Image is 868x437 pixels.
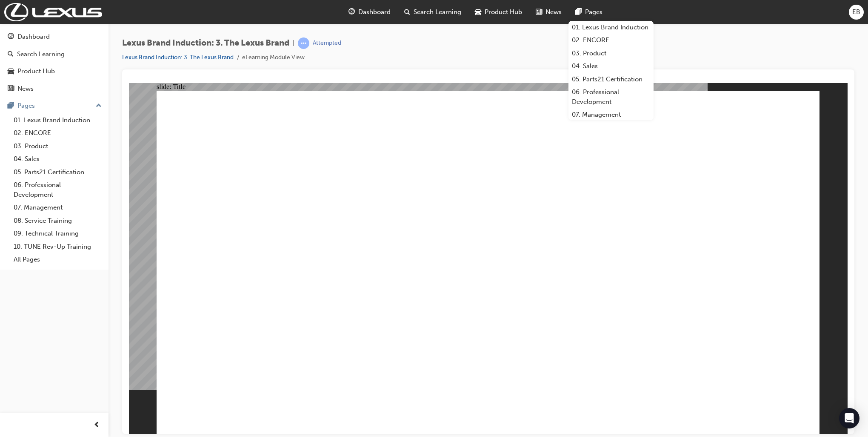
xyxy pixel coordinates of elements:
a: 05. Parts21 Certification [568,73,654,86]
a: 01. Lexus Brand Induction [10,114,105,127]
span: Dashboard [358,7,391,17]
span: Product Hub [485,7,522,17]
a: 02. ENCORE [568,34,654,47]
a: 08. Service Training [10,214,105,227]
a: Lexus Brand Induction: 3. The Lexus Brand [122,54,234,61]
div: Dashboard [17,32,50,42]
a: 02. ENCORE [10,126,105,140]
button: Pages [3,98,105,114]
a: 09. Technical Training [10,227,105,240]
a: 04. Sales [568,60,654,73]
a: 06. Professional Development [568,86,654,108]
a: 06. Professional Development [10,178,105,201]
span: car-icon [475,7,481,17]
img: Trak [4,3,102,21]
div: Pages [17,101,35,111]
a: 03. Product [10,140,105,153]
span: Lexus Brand Induction: 3. The Lexus Brand [122,38,289,48]
span: EB [852,7,860,17]
span: | [293,38,294,48]
a: News [3,81,105,97]
span: search-icon [8,51,14,58]
span: Search Learning [414,7,461,17]
li: eLearning Module View [242,53,305,63]
a: 04. Sales [10,152,105,166]
div: News [17,84,34,94]
a: 05. Parts21 Certification [10,166,105,179]
button: DashboardSearch LearningProduct HubNews [3,27,105,98]
a: 07. Management [10,201,105,214]
span: Pages [585,7,602,17]
a: Product Hub [3,63,105,79]
div: Open Intercom Messenger [839,408,859,428]
button: EB [849,5,864,20]
span: guage-icon [8,33,14,41]
span: car-icon [8,68,14,75]
span: news-icon [8,85,14,93]
span: prev-icon [94,420,100,431]
span: up-icon [96,101,102,112]
a: All Pages [10,253,105,266]
span: learningRecordVerb_ATTEMPT-icon [298,37,309,49]
a: guage-iconDashboard [342,3,397,21]
span: News [545,7,562,17]
span: news-icon [536,7,542,17]
div: Product Hub [17,66,55,76]
a: Dashboard [3,29,105,45]
a: search-iconSearch Learning [397,3,468,21]
a: Search Learning [3,46,105,62]
div: Search Learning [17,49,65,59]
a: 10. TUNE Rev-Up Training [10,240,105,253]
a: news-iconNews [529,3,568,21]
a: pages-iconPages [568,3,609,21]
a: 03. Product [568,47,654,60]
span: pages-icon [575,7,582,17]
div: Attempted [313,39,341,47]
a: car-iconProduct Hub [468,3,529,21]
span: pages-icon [8,102,14,110]
span: guage-icon [348,7,355,17]
span: search-icon [404,7,410,17]
a: 07. Management [568,108,654,121]
a: 01. Lexus Brand Induction [568,21,654,34]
